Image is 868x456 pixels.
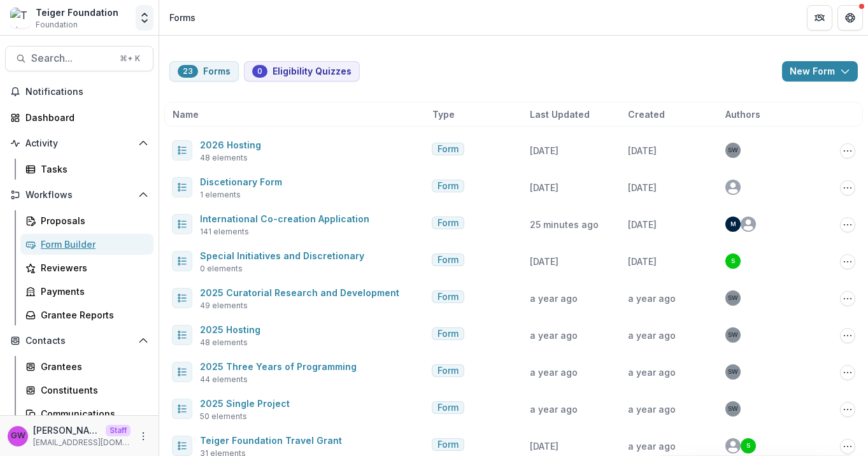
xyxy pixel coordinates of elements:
[20,403,153,424] a: Communications
[741,217,756,232] svg: avatar
[628,108,665,121] span: Created
[731,258,735,264] div: Stephanie
[725,180,741,195] svg: avatar
[31,52,112,64] span: Search...
[530,182,559,193] span: [DATE]
[628,145,657,156] span: [DATE]
[530,441,559,452] span: [DATE]
[438,181,459,192] span: Form
[200,139,261,150] a: 2026 Hosting
[837,5,863,31] button: Get Help
[20,159,153,180] a: Tasks
[432,108,455,121] span: Type
[438,366,459,376] span: Form
[840,254,855,269] button: Options
[20,257,153,278] a: Reviewers
[200,374,248,385] span: 44 elements
[728,406,738,412] div: submiiter 0917 Wang
[628,367,676,378] span: a year ago
[200,324,260,335] a: 2025 Hosting
[164,8,201,27] nav: breadcrumb
[200,435,342,446] a: Teiger Foundation Travel Grant
[36,19,78,31] span: Foundation
[530,330,578,341] span: a year ago
[36,6,118,19] div: Teiger Foundation
[530,404,578,415] span: a year ago
[200,337,248,348] span: 48 elements
[5,133,153,153] button: Open Activity
[33,424,101,437] p: [PERSON_NAME]
[530,367,578,378] span: a year ago
[106,425,131,436] p: Staff
[41,214,143,227] div: Proposals
[117,52,143,66] div: ⌘ + K
[200,213,369,224] a: International Co-creation Application
[840,217,855,232] button: Options
[41,261,143,274] div: Reviewers
[728,147,738,153] div: submiiter 0917 Wang
[438,255,459,266] span: Form
[173,108,199,121] span: Name
[11,432,25,440] div: Grace W
[200,189,241,201] span: 1 elements
[169,61,239,82] button: Forms
[41,308,143,322] div: Grantee Reports
[200,398,290,409] a: 2025 Single Project
[25,111,143,124] div: Dashboard
[20,281,153,302] a: Payments
[530,256,559,267] span: [DATE]
[41,360,143,373] div: Grantees
[200,411,247,422] span: 50 elements
[200,250,364,261] a: Special Initiatives and Discretionary
[728,295,738,301] div: submiiter 0917 Wang
[25,138,133,149] span: Activity
[530,145,559,156] span: [DATE]
[438,218,459,229] span: Form
[725,438,741,453] svg: avatar
[5,331,153,351] button: Open Contacts
[628,182,657,193] span: [DATE]
[5,46,153,71] button: Search...
[136,429,151,444] button: More
[20,210,153,231] a: Proposals
[840,439,855,454] button: Options
[730,221,736,227] div: mpeach@teigerfoundation.org
[41,383,143,397] div: Constituents
[20,380,153,401] a: Constituents
[200,263,243,274] span: 0 elements
[200,300,248,311] span: 49 elements
[628,404,676,415] span: a year ago
[25,87,148,97] span: Notifications
[628,330,676,341] span: a year ago
[628,219,657,230] span: [DATE]
[438,144,459,155] span: Form
[438,403,459,413] span: Form
[20,356,153,377] a: Grantees
[530,108,590,121] span: Last Updated
[438,329,459,339] span: Form
[33,437,131,448] p: [EMAIL_ADDRESS][DOMAIN_NAME]
[25,190,133,201] span: Workflows
[200,152,248,164] span: 48 elements
[530,219,599,230] span: 25 minutes ago
[41,285,143,298] div: Payments
[628,293,676,304] span: a year ago
[41,162,143,176] div: Tasks
[183,67,193,76] span: 23
[41,407,143,420] div: Communications
[169,11,196,24] div: Forms
[728,369,738,375] div: submiiter 0917 Wang
[200,361,357,372] a: 2025 Three Years of Programming
[20,304,153,325] a: Grantee Reports
[10,8,31,28] img: Teiger Foundation
[840,402,855,417] button: Options
[530,293,578,304] span: a year ago
[5,185,153,205] button: Open Workflows
[840,180,855,196] button: Options
[840,328,855,343] button: Options
[746,443,750,449] div: Stephanie
[438,439,459,450] span: Form
[136,5,153,31] button: Open entity switcher
[200,176,282,187] a: Discetionary Form
[257,67,262,76] span: 0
